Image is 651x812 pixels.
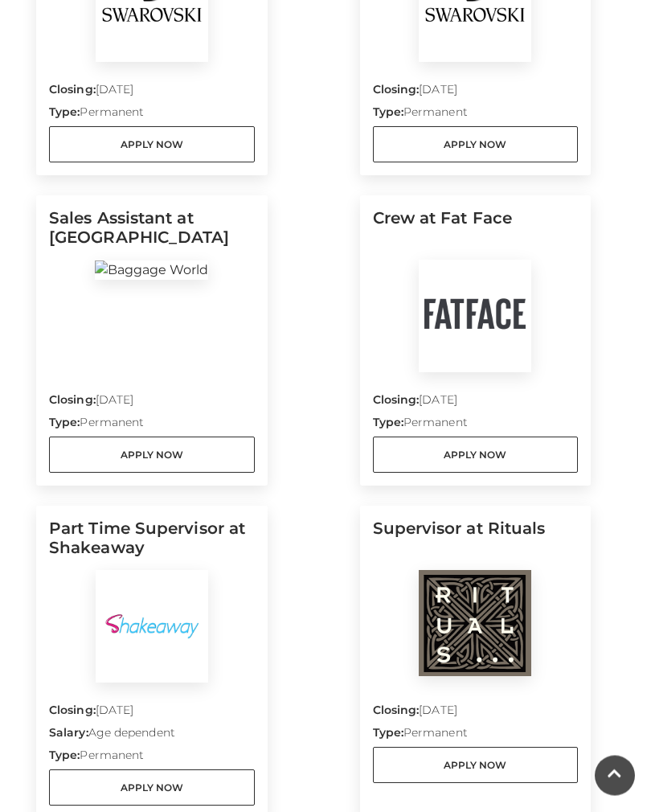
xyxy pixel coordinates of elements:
p: Permanent [373,105,579,127]
p: [DATE] [373,703,579,725]
strong: Salary: [49,726,88,740]
strong: Type: [49,748,80,763]
strong: Type: [49,105,80,120]
img: Fat Face [419,260,531,373]
p: [DATE] [373,82,579,105]
strong: Closing: [49,703,96,718]
strong: Closing: [49,393,96,408]
p: Permanent [49,415,255,437]
strong: Type: [373,105,403,120]
img: Rituals [419,571,531,677]
img: Baggage World [95,261,208,281]
p: [DATE] [49,703,255,725]
img: Shakeaway [96,571,208,683]
a: Apply Now [49,127,255,163]
p: Permanent [373,415,579,437]
h5: Supervisor at Rituals [373,519,579,571]
strong: Closing: [373,703,420,718]
strong: Type: [49,416,80,430]
a: Apply Now [373,127,579,163]
h5: Crew at Fat Face [373,209,579,260]
h5: Sales Assistant at [GEOGRAPHIC_DATA] [49,209,255,260]
p: Age dependent [49,725,255,748]
p: [DATE] [49,82,255,105]
strong: Type: [373,416,403,430]
h5: Part Time Supervisor at Shakeaway [49,519,255,571]
p: Permanent [49,748,255,770]
a: Apply Now [373,437,579,474]
a: Apply Now [49,437,255,474]
p: Permanent [373,725,579,748]
strong: Closing: [373,83,420,97]
strong: Closing: [373,393,420,408]
p: [DATE] [49,392,255,415]
p: Permanent [49,105,255,127]
a: Apply Now [373,748,579,784]
strong: Closing: [49,83,96,97]
strong: Type: [373,726,403,740]
p: [DATE] [373,392,579,415]
a: Apply Now [49,770,255,806]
